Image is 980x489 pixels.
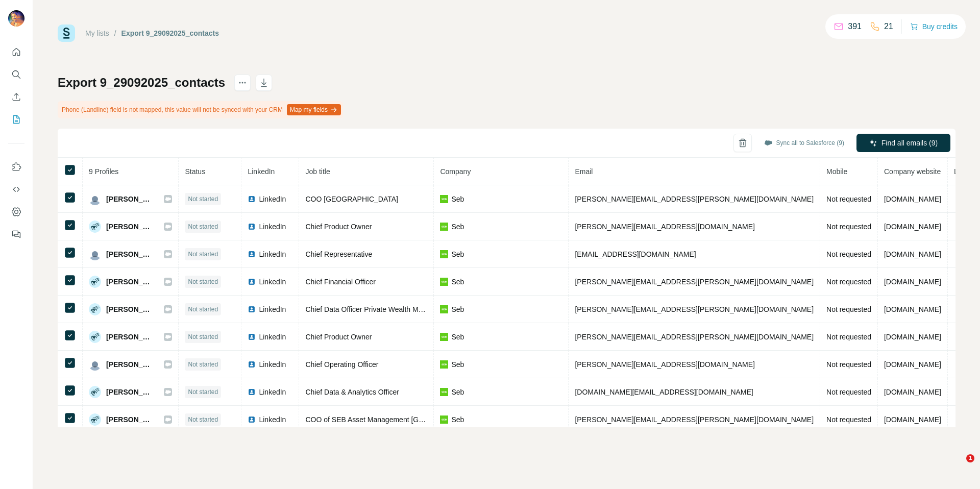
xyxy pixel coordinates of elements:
[884,333,941,341] span: [DOMAIN_NAME]
[89,331,101,343] img: Avatar
[259,222,286,232] span: LinkedIn
[85,29,109,37] a: My lists
[575,333,814,341] span: [PERSON_NAME][EMAIL_ADDRESS][PERSON_NAME][DOMAIN_NAME]
[248,333,256,341] img: LinkedIn logo
[248,195,256,203] img: LinkedIn logo
[8,110,24,129] button: My lists
[884,415,941,424] span: [DOMAIN_NAME]
[451,387,464,397] span: Seb
[89,221,101,233] img: Avatar
[440,388,448,396] img: company-logo
[114,28,116,38] li: /
[287,104,341,115] button: Map my fields
[575,167,593,176] span: Email
[188,222,218,231] span: Not started
[58,25,75,42] img: Surfe Logo
[89,193,101,205] img: Avatar
[106,277,154,287] span: [PERSON_NAME]
[106,249,154,259] span: [PERSON_NAME]
[451,359,464,370] span: Seb
[884,195,941,203] span: [DOMAIN_NAME]
[8,158,24,176] button: Use Surfe on LinkedIn
[8,180,24,199] button: Use Surfe API
[259,332,286,342] span: LinkedIn
[826,305,871,313] span: Not requested
[248,167,275,176] span: LinkedIn
[451,222,464,232] span: Seb
[451,304,464,314] span: Seb
[248,415,256,424] img: LinkedIn logo
[259,414,286,425] span: LinkedIn
[884,20,893,33] p: 21
[188,387,218,397] span: Not started
[106,304,154,314] span: [PERSON_NAME]
[305,278,375,286] span: Chief Financial Officer
[259,194,286,204] span: LinkedIn
[259,387,286,397] span: LinkedIn
[575,223,754,231] span: [PERSON_NAME][EMAIL_ADDRESS][DOMAIN_NAME]
[884,167,941,176] span: Company website
[305,167,330,176] span: Job title
[440,195,448,203] img: company-logo
[188,250,218,259] span: Not started
[248,360,256,369] img: LinkedIn logo
[826,167,847,176] span: Mobile
[440,415,448,424] img: company-logo
[305,195,398,203] span: COO [GEOGRAPHIC_DATA]
[106,332,154,342] span: [PERSON_NAME]
[451,249,464,259] span: Seb
[8,10,24,27] img: Avatar
[826,333,871,341] span: Not requested
[106,359,154,370] span: [PERSON_NAME]
[305,223,372,231] span: Chief Product Owner
[188,305,218,314] span: Not started
[910,19,958,34] button: Buy credits
[188,194,218,204] span: Not started
[305,415,485,424] span: COO of SEB Asset Management [GEOGRAPHIC_DATA]
[188,360,218,369] span: Not started
[305,360,378,369] span: Chief Operating Officer
[106,222,154,232] span: [PERSON_NAME]
[884,250,941,258] span: [DOMAIN_NAME]
[884,360,941,369] span: [DOMAIN_NAME]
[884,223,941,231] span: [DOMAIN_NAME]
[440,223,448,231] img: company-logo
[259,249,286,259] span: LinkedIn
[575,388,753,396] span: [DOMAIN_NAME][EMAIL_ADDRESS][DOMAIN_NAME]
[106,387,154,397] span: [PERSON_NAME]
[881,138,938,148] span: Find all emails (9)
[440,250,448,258] img: company-logo
[89,248,101,260] img: Avatar
[305,250,372,258] span: Chief Representative
[89,303,101,315] img: Avatar
[305,333,372,341] span: Chief Product Owner
[884,305,941,313] span: [DOMAIN_NAME]
[884,278,941,286] span: [DOMAIN_NAME]
[451,414,464,425] span: Seb
[58,101,343,118] div: Phone (Landline) field is not mapped, this value will not be synced with your CRM
[966,454,974,462] span: 1
[440,278,448,286] img: company-logo
[575,278,814,286] span: [PERSON_NAME][EMAIL_ADDRESS][PERSON_NAME][DOMAIN_NAME]
[826,278,871,286] span: Not requested
[440,360,448,369] img: company-logo
[826,250,871,258] span: Not requested
[451,332,464,342] span: Seb
[884,388,941,396] span: [DOMAIN_NAME]
[106,194,154,204] span: [PERSON_NAME]
[848,20,862,33] p: 391
[89,386,101,398] img: Avatar
[440,305,448,313] img: company-logo
[248,223,256,231] img: LinkedIn logo
[826,223,871,231] span: Not requested
[826,415,871,424] span: Not requested
[8,88,24,106] button: Enrich CSV
[826,195,871,203] span: Not requested
[575,195,814,203] span: [PERSON_NAME][EMAIL_ADDRESS][PERSON_NAME][DOMAIN_NAME]
[259,277,286,287] span: LinkedIn
[575,305,814,313] span: [PERSON_NAME][EMAIL_ADDRESS][PERSON_NAME][DOMAIN_NAME]
[89,167,118,176] span: 9 Profiles
[440,167,471,176] span: Company
[58,75,225,91] h1: Export 9_29092025_contacts
[305,305,504,313] span: Chief Data Officer Private Wealth Management & Family Office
